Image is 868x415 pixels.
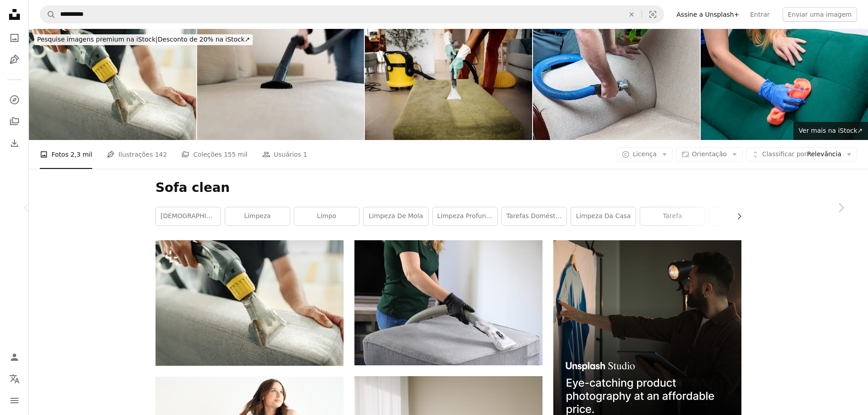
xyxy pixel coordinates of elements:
[303,149,307,159] span: 1
[692,150,727,158] span: Orientação
[814,164,868,251] a: Próximo
[224,149,248,159] span: 155 mil
[29,29,196,140] img: Limpeza profunda de móveis.
[793,122,868,140] a: Ver mais na iStock↗
[34,34,253,45] div: Desconto de 20% na iStock ↗
[701,29,868,140] img: Cuide do estofado do sofá da sala
[37,36,158,43] span: Pesquise imagens premium na iStock |
[181,140,247,169] a: Coleções 155 mil
[622,6,642,23] button: Limpar
[5,370,24,388] button: Idioma
[745,7,775,22] a: Entrar
[29,29,258,51] a: Pesquise imagens premium na iStock|Desconto de 20% na iStock↗
[197,29,364,140] img: Mulher no sofá, sofá com aspirador de limpeza
[155,149,167,159] span: 142
[262,140,307,169] a: Usuários 1
[156,180,741,196] h1: Sofa clean
[354,240,542,365] img: uma mulher de camisa verde e luvas pretas aspirando um otomano cinza
[533,29,700,140] img: Sofá de limpeza
[5,348,24,366] a: Entrar / Cadastrar-se
[502,207,566,225] a: tarefas doméstica
[762,150,841,159] span: Relevância
[640,207,705,225] a: Tarefa
[5,112,24,131] a: Coleções
[642,6,664,23] button: Pesquisa visual
[156,207,221,225] a: [DEMOGRAPHIC_DATA]
[5,392,24,410] button: Menu
[671,7,745,22] a: Assine a Unsplash+
[571,207,636,225] a: limpeza da casa
[363,207,428,225] a: limpeza de mola
[5,29,24,47] a: Fotos
[731,207,741,225] button: rolar lista para a direita
[365,29,532,140] img: Imersão e lavagem de móveis
[40,5,664,23] form: Pesquise conteúdo visual em todo o site
[617,147,672,162] button: Licença
[40,6,56,23] button: Pesquise na Unsplash
[156,299,344,307] a: Vista superior de close-up de homem irreconhecível realizando limpeza profunda de almofadas de sofá.
[632,150,656,158] span: Licença
[746,147,857,162] button: Classificar porRelevância
[709,207,774,225] a: limpador
[5,91,24,109] a: Explorar
[5,51,24,69] a: Ilustrações
[354,298,542,307] a: uma mulher de camisa verde e luvas pretas aspirando um otomano cinza
[762,150,807,158] span: Classificar por
[5,134,24,152] a: Histórico de downloads
[676,147,743,162] button: Orientação
[433,207,497,225] a: limpeza profunda
[107,140,167,169] a: Ilustrações 142
[225,207,290,225] a: limpeza
[799,127,863,134] span: Ver mais na iStock ↗
[156,240,344,366] img: Vista superior de close-up de homem irreconhecível realizando limpeza profunda de almofadas de sofá.
[783,7,857,22] button: Enviar uma imagem
[294,207,359,225] a: limpo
